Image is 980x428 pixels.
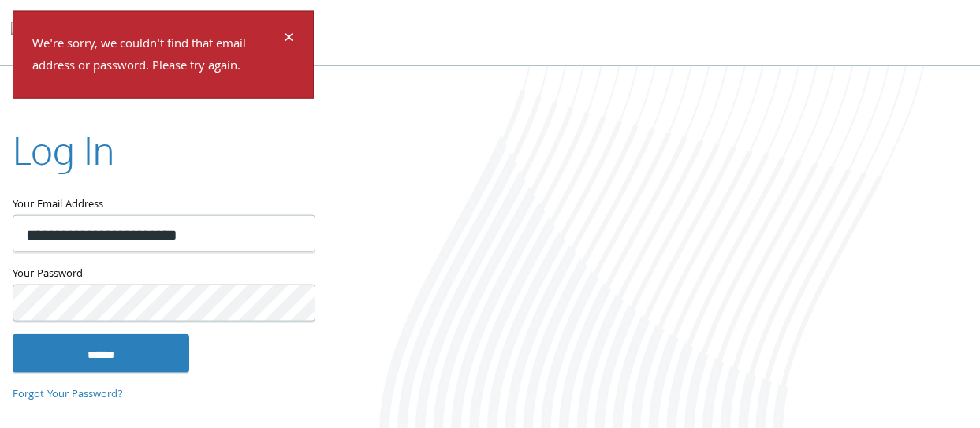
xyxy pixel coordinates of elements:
[284,30,294,49] button: Dismiss alert
[32,33,281,79] p: We're sorry, we couldn't find that email address or password. Please try again.
[284,24,294,54] span: ×
[13,265,314,285] label: Your Password
[13,385,123,403] a: Forgot Your Password?
[13,124,114,177] h2: Log In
